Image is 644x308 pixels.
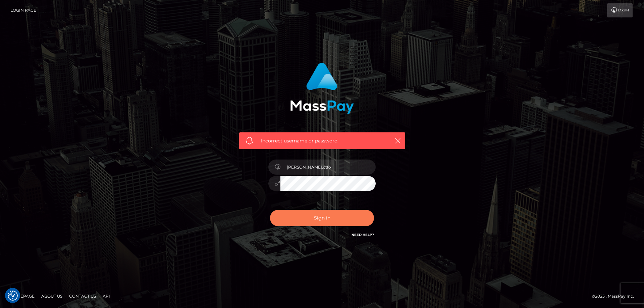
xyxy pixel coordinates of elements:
a: API [100,291,113,301]
span: Incorrect username or password. [261,137,383,144]
img: MassPay Login [290,63,354,114]
button: Consent Preferences [8,291,18,301]
img: Revisit consent button [8,291,18,301]
a: Login [607,3,633,17]
a: About Us [39,291,65,301]
a: Login Page [10,3,36,17]
a: Homepage [7,291,37,301]
a: Need Help? [352,233,374,237]
input: Username... [280,160,376,175]
a: Contact Us [66,291,99,301]
button: Sign in [270,210,374,226]
div: © 2025 , MassPay Inc. [592,293,639,300]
